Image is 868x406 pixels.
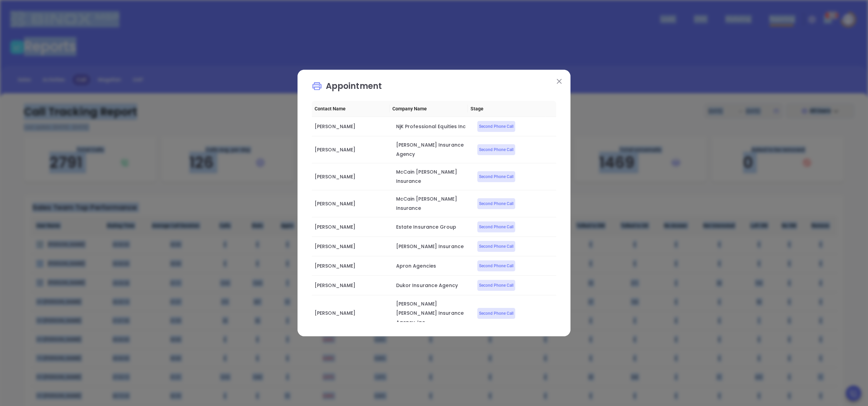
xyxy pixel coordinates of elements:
[479,123,513,130] span: Second Phone Call
[479,243,513,250] span: Second Phone Call
[315,224,356,230] span: [PERSON_NAME]
[479,200,513,207] span: Second Phone Call
[315,123,356,130] span: [PERSON_NAME]
[557,79,562,84] img: close modal
[315,200,356,207] span: [PERSON_NAME]
[479,223,513,231] span: Second Phone Call
[396,123,466,130] span: NjK Professional Equities Inc
[315,310,356,316] span: [PERSON_NAME]
[479,146,513,153] span: Second Phone Call
[390,101,467,117] th: Company Name
[315,282,356,289] span: [PERSON_NAME]
[315,262,356,269] span: [PERSON_NAME]
[396,262,436,269] span: Apron Agencies
[479,282,513,289] span: Second Phone Call
[396,300,465,326] span: [PERSON_NAME] [PERSON_NAME] Insurance Agency, Inc.
[479,310,513,317] span: Second Phone Call
[396,243,464,250] span: [PERSON_NAME] Insurance
[479,173,513,180] span: Second Phone Call
[396,282,458,289] span: Dukor Insurance Agency
[312,101,390,117] th: Contact Name
[396,141,465,158] span: [PERSON_NAME] Insurance Agency
[396,168,459,185] span: McCain [PERSON_NAME] Insurance
[468,101,546,117] th: Stage
[396,224,456,230] span: Estate Insurance Group
[312,80,556,96] p: Appointment
[315,173,356,180] span: [PERSON_NAME]
[479,262,513,270] span: Second Phone Call
[315,243,356,250] span: [PERSON_NAME]
[396,195,459,212] span: McCain [PERSON_NAME] Insurance
[315,146,356,153] span: [PERSON_NAME]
